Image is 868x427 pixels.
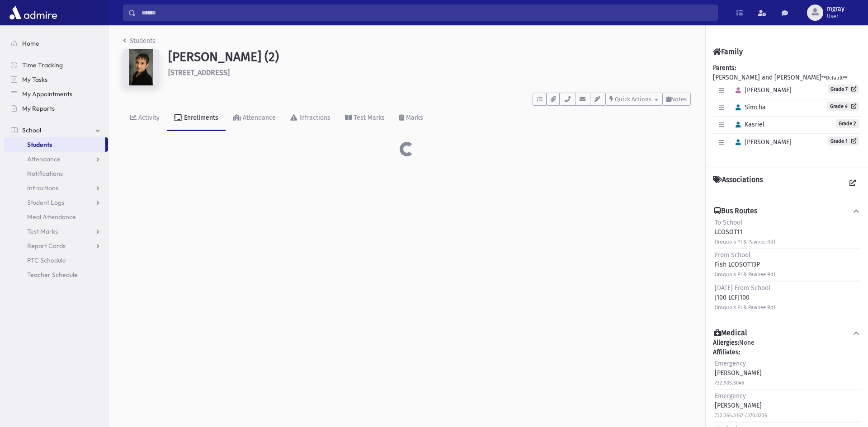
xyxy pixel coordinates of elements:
span: To School [715,219,742,226]
small: 732.364.3167 /370.0236 [715,413,767,418]
a: School [4,123,108,137]
small: (Iroquois Pl & Pawnee Rd) [715,239,775,245]
a: Attendance [226,106,283,131]
div: [PERSON_NAME] [715,391,767,420]
div: [PERSON_NAME] [715,359,762,387]
span: Student Logs [27,198,64,206]
div: Fish LCOSOT13P [715,250,775,279]
a: Report Cards [4,239,108,253]
b: Allergies: [713,339,739,347]
span: Notes [671,96,687,103]
span: Simcha [731,103,766,111]
div: [PERSON_NAME] and [PERSON_NAME] [713,63,861,160]
a: My Appointments [4,87,108,101]
input: Search [136,5,717,21]
span: My Tasks [22,75,47,84]
a: Teacher Schedule [4,267,108,282]
nav: breadcrumb [123,36,156,49]
span: Home [22,39,39,47]
div: Activity [137,114,160,122]
span: Students [27,141,52,149]
a: Grade 4 [827,102,859,111]
b: Parents: [713,64,736,72]
a: Infractions [4,181,108,195]
button: Notes [662,93,691,106]
a: Grade 1 [828,136,859,145]
div: Infractions [297,114,330,122]
span: School [22,126,41,134]
a: Notifications [4,166,108,181]
div: Attendance [241,114,276,122]
a: Students [123,37,156,45]
span: Emergency [715,392,746,400]
h4: Bus Routes [714,206,757,216]
a: PTC Schedule [4,253,108,267]
span: Emergency [715,360,746,367]
a: Meal Attendance [4,210,108,224]
a: View all Associations [844,175,861,192]
a: Time Tracking [4,58,108,72]
span: [PERSON_NAME] [731,138,792,146]
div: Enrollments [182,114,218,122]
a: Test Marks [338,106,392,131]
a: Marks [392,106,430,131]
span: Teacher Schedule [27,271,78,279]
a: Activity [123,106,167,131]
h4: Associations [713,175,763,192]
span: User [827,13,844,20]
span: [DATE] From School [715,284,770,292]
b: Affiliates: [713,348,740,356]
h1: [PERSON_NAME] (2) [168,49,691,65]
a: Enrollments [167,106,226,131]
a: My Tasks [4,72,108,87]
h6: [STREET_ADDRESS] [168,68,691,77]
a: Home [4,36,108,51]
span: PTC Schedule [27,256,66,264]
a: Test Marks [4,224,108,239]
span: Grade 2 [836,119,859,128]
span: Notifications [27,169,63,178]
h4: Medical [714,328,747,338]
span: Report Cards [27,242,66,250]
a: Grade 7 [828,84,859,94]
span: [PERSON_NAME] [731,86,792,94]
span: Quick Actions [615,96,651,103]
a: Attendance [4,152,108,166]
div: LCOSOT11 [715,218,775,246]
span: From School [715,251,750,259]
h4: Family [713,47,743,56]
a: Infractions [283,106,338,131]
small: 732.905.3046 [715,380,744,386]
button: Quick Actions [605,93,662,106]
button: Medical [713,328,861,338]
a: My Reports [4,101,108,116]
div: Test Marks [352,114,385,122]
a: Students [4,137,105,152]
span: Time Tracking [22,61,63,69]
span: mgray [827,5,844,13]
span: Attendance [27,155,61,163]
span: Kasriel [731,121,764,128]
span: Test Marks [27,227,58,235]
img: AdmirePro [7,4,59,22]
span: Infractions [27,184,58,192]
button: Bus Routes [713,206,861,216]
span: My Reports [22,104,55,113]
span: Meal Attendance [27,213,76,221]
span: My Appointments [22,90,72,98]
div: Marks [404,114,423,122]
small: (Iroquois Pl & Pawnee Rd) [715,305,775,310]
div: J100 LCFJ100 [715,283,775,312]
a: Student Logs [4,195,108,210]
small: (Iroquois Pl & Pawnee Rd) [715,272,775,277]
